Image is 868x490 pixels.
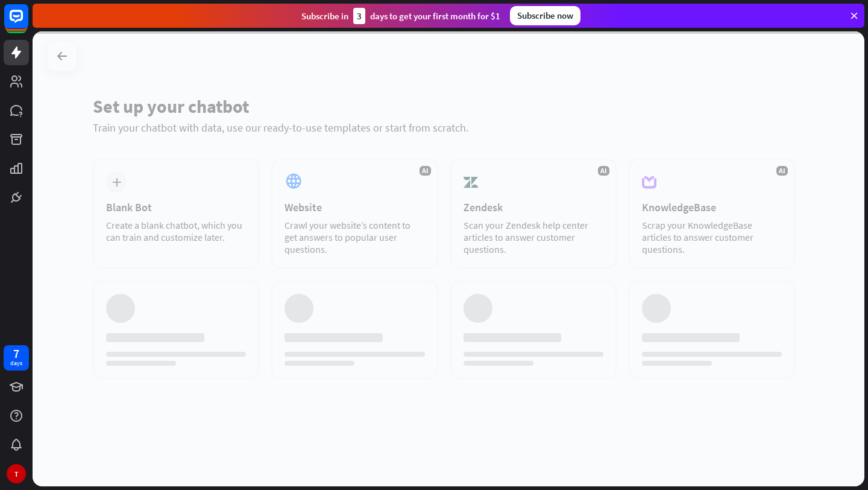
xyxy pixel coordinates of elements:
[301,8,500,24] div: Subscribe in days to get your first month for $1
[510,6,580,25] div: Subscribe now
[353,8,365,24] div: 3
[13,348,19,359] div: 7
[4,345,29,371] a: 7 days
[7,464,26,483] div: T
[10,359,22,367] div: days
